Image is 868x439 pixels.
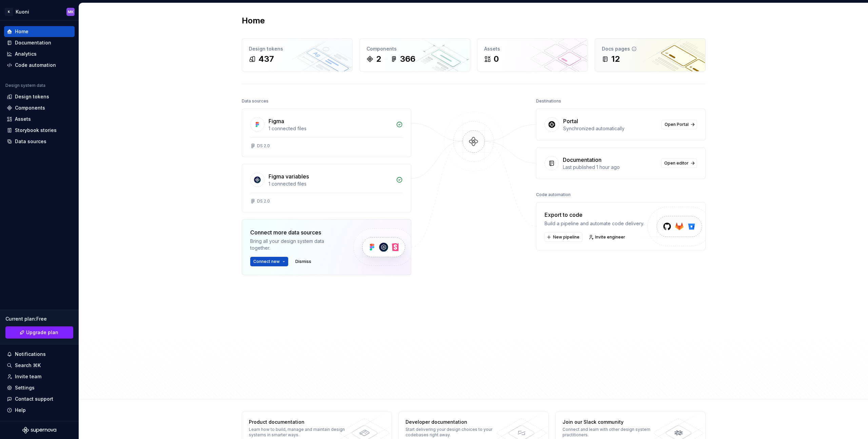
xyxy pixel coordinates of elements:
button: New pipeline [545,232,583,242]
a: Home [4,26,75,37]
div: Start delivering your design choices to your codebases right away. [406,427,504,438]
a: Components2366 [359,38,470,72]
div: Learn how to build, manage and maintain design systems in smarter ways. [249,427,348,438]
div: Portal [563,117,578,125]
a: Figma1 connected filesDS 2.0 [242,109,411,157]
span: Dismiss [295,259,311,264]
div: Docs pages [602,45,698,52]
div: Assets [484,45,581,52]
button: Notifications [4,349,75,360]
div: Data sources [15,138,46,145]
span: Connect new [253,259,280,264]
span: Open editor [664,160,689,166]
a: Open Portal [662,120,697,129]
button: Contact support [4,394,75,404]
svg: Supernova Logo [22,427,56,434]
div: Product documentation [249,419,348,425]
div: Connect more data sources [250,228,342,236]
a: Design tokens [4,91,75,102]
div: Design tokens [15,93,49,100]
div: DS 2.0 [257,143,270,149]
div: Invite team [15,373,41,380]
h2: Home [242,15,265,26]
div: Synchronized automatically [563,125,657,132]
a: Storybook stories [4,125,75,136]
span: Upgrade plan [26,329,58,336]
div: Design system data [5,83,45,88]
a: Assets0 [477,38,588,72]
div: Code automation [15,62,56,69]
a: Upgrade plan [5,326,73,339]
div: Help [15,407,26,414]
div: Search ⌘K [15,362,41,369]
a: Invite team [4,371,75,382]
span: New pipeline [553,234,579,240]
div: Developer documentation [406,419,504,425]
button: Search ⌘K [4,360,75,371]
div: 1 connected files [269,180,392,187]
div: Notifications [15,351,46,358]
a: Data sources [4,136,75,147]
div: Design tokens [249,45,346,52]
div: 2 [376,54,381,64]
div: Build a pipeline and automate code delivery. [545,220,644,227]
div: Analytics [15,51,37,57]
div: 366 [400,54,415,64]
div: Current plan : Free [5,316,73,322]
a: Design tokens437 [242,38,353,72]
div: DS 2.0 [257,198,270,204]
div: Bring all your design system data together. [250,238,342,251]
div: Assets [15,116,31,122]
div: 0 [494,54,499,64]
div: Home [15,28,28,35]
div: Contact support [15,396,53,402]
span: Open Portal [665,122,689,127]
div: Figma variables [269,172,309,180]
a: Components [4,102,75,113]
div: Data sources [242,96,269,106]
div: Last published 1 hour ago [563,164,657,171]
a: Analytics [4,49,75,59]
div: Documentation [15,39,51,46]
button: Connect new [250,257,288,266]
div: Kuoni [16,8,29,15]
div: 12 [611,54,620,64]
div: Destinations [536,96,561,106]
button: Dismiss [292,257,314,266]
a: Invite engineer [587,232,628,242]
div: 437 [258,54,274,64]
div: K [5,8,13,16]
div: Storybook stories [15,127,57,134]
a: Documentation [4,37,75,48]
div: Export to code [545,211,644,219]
div: Join our Slack community [563,419,661,425]
div: Code automation [536,190,571,199]
div: 1 connected files [269,125,392,132]
div: Settings [15,384,35,391]
div: Documentation [563,156,601,164]
a: Docs pages12 [595,38,706,72]
a: Code automation [4,60,75,71]
div: Components [15,104,45,111]
a: Open editor [661,158,697,168]
button: Help [4,405,75,416]
div: Connect and learn with other design system practitioners. [563,427,661,438]
div: Figma [269,117,284,125]
div: MK [68,9,74,15]
button: KKuoniMK [1,4,77,19]
div: Components [367,45,463,52]
a: Settings [4,382,75,393]
span: Invite engineer [595,234,625,240]
a: Figma variables1 connected filesDS 2.0 [242,164,411,212]
a: Assets [4,114,75,125]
